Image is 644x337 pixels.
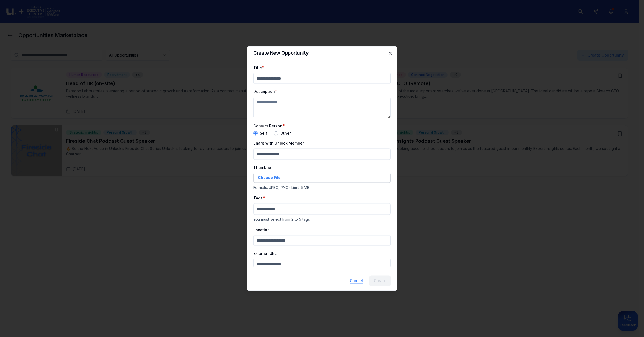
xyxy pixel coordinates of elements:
label: Thumbnail [253,165,273,170]
label: External URL [253,251,277,256]
span: Choose File [258,175,281,180]
label: Self [260,131,267,135]
label: Location [253,227,270,232]
h2: Create New Opportunity [253,51,309,55]
button: Cancel [345,276,367,286]
label: Tags [253,196,263,200]
label: Contact Person [253,124,282,128]
p: You must select from 2 to 5 tags [253,217,391,222]
p: Formats: JPEG, PNG · Limit: 5 MB [253,185,391,190]
label: Other [280,131,291,135]
label: Share with Unlock Member [253,141,304,145]
label: Title [253,65,262,70]
label: Description [253,89,275,94]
